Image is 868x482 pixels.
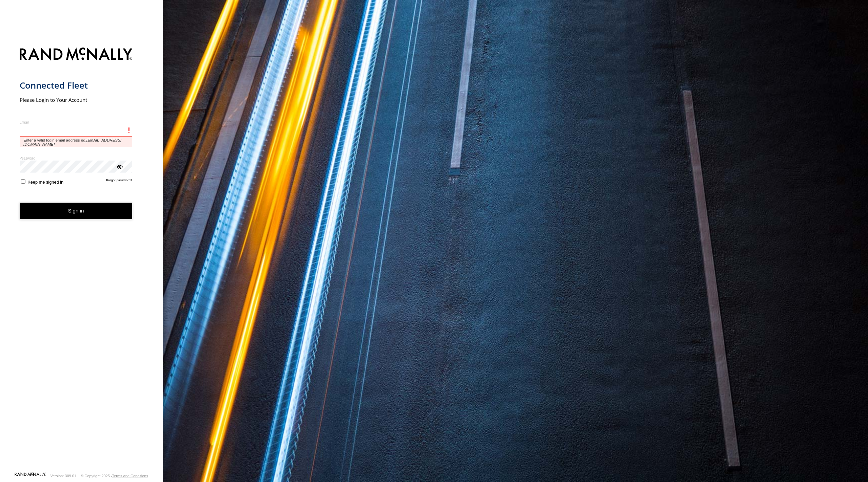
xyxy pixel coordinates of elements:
span: Enter a valid login email address eg. [20,137,133,147]
form: main [20,43,143,472]
label: Email [20,119,133,125]
h1: Connected Fleet [20,80,133,91]
em: [EMAIL_ADDRESS][DOMAIN_NAME] [23,138,121,146]
img: Rand McNally [20,46,133,63]
div: Version: 309.01 [51,474,76,478]
a: Visit our Website [15,472,46,479]
span: Keep me signed in [27,180,63,185]
label: Password [20,155,133,161]
a: Terms and Conditions [112,474,148,478]
h2: Please Login to Your Account [20,96,133,103]
button: Sign in [20,203,133,219]
div: ViewPassword [116,163,123,170]
div: © Copyright 2025 - [81,474,148,478]
a: Forgot password? [106,178,133,185]
input: Keep me signed in [21,179,25,184]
